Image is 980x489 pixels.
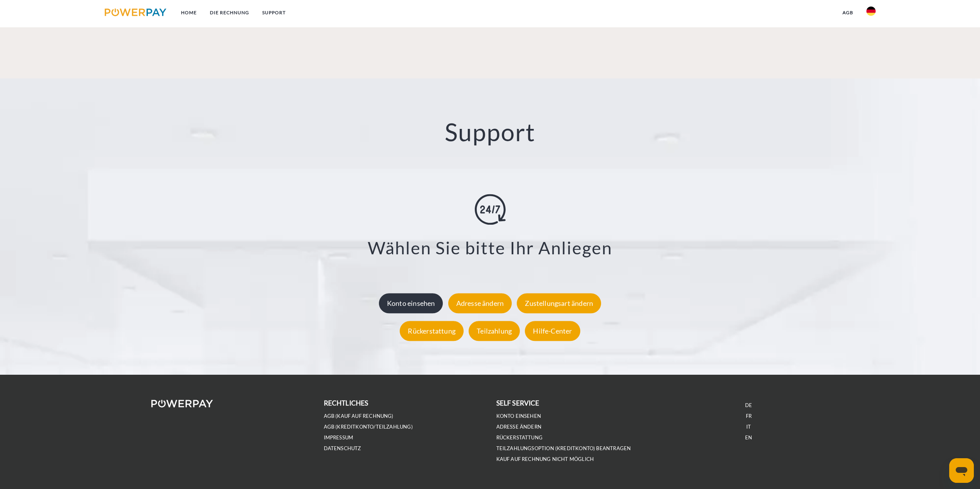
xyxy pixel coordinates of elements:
iframe: Schaltfläche zum Öffnen des Messaging-Fensters [949,458,974,483]
img: logo-powerpay.svg [105,8,167,16]
img: de [866,7,876,16]
div: Teilzahlung [469,321,520,341]
div: Zustellungsart ändern [517,293,601,313]
a: SUPPORT [256,6,292,20]
a: Teilzahlungsoption (KREDITKONTO) beantragen [496,445,631,452]
a: Adresse ändern [496,424,542,430]
img: online-shopping.svg [475,194,506,225]
a: agb [836,6,860,20]
h2: Support [49,117,931,147]
a: Home [174,6,203,20]
a: DE [745,402,752,409]
div: Rückerstattung [400,321,464,341]
a: Kauf auf Rechnung nicht möglich [496,456,594,462]
a: AGB (Kauf auf Rechnung) [324,413,394,419]
a: Rückerstattung [496,434,543,441]
div: Konto einsehen [379,293,443,313]
a: FR [746,413,752,419]
a: Rückerstattung [398,327,466,335]
a: Konto einsehen [496,413,541,419]
a: Hilfe-Center [523,327,582,335]
a: IT [746,424,751,430]
b: self service [496,399,539,407]
a: DATENSCHUTZ [324,445,361,452]
div: Hilfe-Center [525,321,580,341]
a: Konto einsehen [377,299,445,307]
b: rechtliches [324,399,369,407]
a: AGB (Kreditkonto/Teilzahlung) [324,424,413,430]
div: Adresse ändern [448,293,512,313]
a: Teilzahlung [467,327,522,335]
a: IMPRESSUM [324,434,353,441]
a: Zustellungsart ändern [515,299,603,307]
h3: Wählen Sie bitte Ihr Anliegen [59,237,921,259]
img: logo-powerpay-white.svg [151,400,213,407]
a: Adresse ändern [446,299,514,307]
a: DIE RECHNUNG [203,6,256,20]
a: EN [745,434,752,441]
